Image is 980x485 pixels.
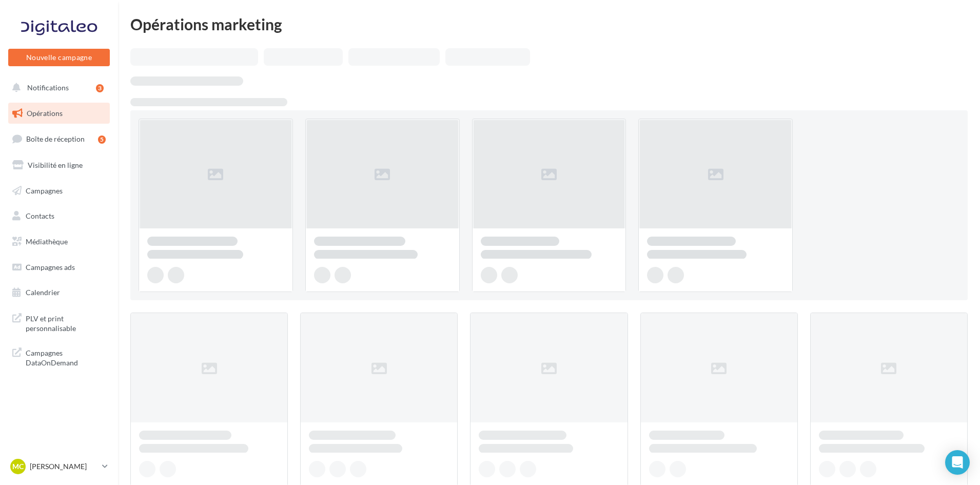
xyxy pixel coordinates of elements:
[26,211,54,220] span: Contacts
[26,263,75,271] span: Campagnes ads
[98,135,106,144] div: 5
[6,154,112,176] a: Visibilité en ligne
[30,461,98,472] p: [PERSON_NAME]
[6,257,112,278] a: Campagnes ads
[8,49,110,66] button: Nouvelle campagne
[130,16,968,32] div: Opérations marketing
[6,307,112,338] a: PLV et print personnalisable
[12,461,24,472] span: MC
[96,84,104,92] div: 3
[26,237,68,246] span: Médiathèque
[26,346,106,368] span: Campagnes DataOnDemand
[945,450,970,475] div: Open Intercom Messenger
[6,205,112,227] a: Contacts
[26,186,63,195] span: Campagnes
[28,161,83,169] span: Visibilité en ligne
[6,231,112,253] a: Médiathèque
[6,128,112,150] a: Boîte de réception5
[8,457,110,476] a: MC [PERSON_NAME]
[26,312,106,334] span: PLV et print personnalisable
[6,342,112,372] a: Campagnes DataOnDemand
[26,288,60,297] span: Calendrier
[6,180,112,202] a: Campagnes
[27,109,63,118] span: Opérations
[6,103,112,124] a: Opérations
[6,77,108,99] button: Notifications 3
[6,282,112,303] a: Calendrier
[27,83,69,92] span: Notifications
[26,134,85,143] span: Boîte de réception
